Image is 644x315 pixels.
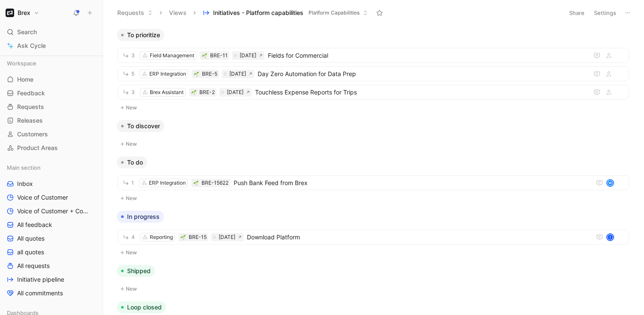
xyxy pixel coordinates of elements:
[117,284,630,294] button: New
[150,233,173,241] div: Reporting
[18,9,30,17] h1: Brex
[117,193,630,203] button: New
[3,141,99,154] a: Product Areas
[149,179,186,187] div: ERP Integration
[3,218,99,231] a: All feedback
[180,234,186,240] button: 🌱
[3,287,99,300] a: All commitments
[17,144,58,152] span: Product Areas
[17,75,33,84] span: Home
[127,267,151,275] span: Shipped
[240,51,256,60] div: [DATE]
[234,178,588,188] span: Push Bank Feed from Brex
[565,7,588,19] button: Share
[118,48,629,63] a: 3Field Management🌱BRE-11[DATE]Fields for Commercial
[17,275,64,284] span: Initiative pipeline
[199,6,372,19] button: Initiatives - Platform capabilitiesPlatform Capabilities
[229,70,246,78] div: [DATE]
[219,233,235,241] div: [DATE]
[255,87,585,97] span: Touchless Expense Reports for Trips
[194,71,199,77] img: 🌱
[113,120,633,150] div: To discoverNew
[7,59,36,68] span: Workspace
[131,235,135,240] span: 4
[3,39,99,52] a: Ask Cycle
[17,207,91,215] span: Voice of Customer + Commercial NRR Feedback
[189,233,207,241] div: BRE-15
[17,221,52,229] span: All feedback
[213,9,303,17] span: Initiatives - Platform capabilities
[17,289,63,297] span: All commitments
[17,103,44,111] span: Requests
[202,70,217,78] div: BRE-5
[3,73,99,86] a: Home
[150,51,194,60] div: Field Management
[117,156,147,168] button: To do
[117,247,630,258] button: New
[113,156,633,204] div: To doNew
[590,7,620,19] button: Settings
[202,179,229,187] div: BRE-15622
[149,70,186,78] div: ERP Integration
[113,211,633,258] div: In progressNew
[17,130,48,138] span: Customers
[121,50,137,61] button: 3
[121,177,136,188] button: 1
[3,205,99,218] a: Voice of Customer + Commercial NRR Feedback
[113,6,157,19] button: Requests
[131,90,135,95] span: 3
[117,301,166,313] button: Loop closed
[17,180,33,188] span: Inbox
[118,175,629,190] a: 1ERP Integration🌱BRE-15622Push Bank Feed from BrexW
[191,90,196,95] img: 🌱
[193,180,199,185] img: 🌱
[202,53,207,58] img: 🌱
[17,116,43,125] span: Releases
[210,51,228,60] div: BRE-11
[3,128,99,141] a: Customers
[3,191,99,204] a: Voice of Customer
[121,232,137,242] button: 4
[607,180,613,186] div: W
[113,265,633,294] div: ShippedNew
[3,161,99,174] div: Main section
[121,68,136,79] button: 5
[131,71,134,77] span: 5
[193,180,199,186] button: 🌱
[117,120,164,132] button: To discover
[199,88,215,97] div: BRE-2
[17,262,50,270] span: All requests
[6,9,14,17] img: Brex
[3,177,99,190] a: Inbox
[3,259,99,272] a: All requests
[127,158,143,167] span: To do
[127,303,162,312] span: Loop closed
[117,211,164,223] button: In progress
[118,230,629,244] a: 4Reporting🌱BRE-15[DATE]Download PlatformI
[131,180,134,185] span: 1
[309,9,359,17] span: Platform Capabilities
[17,234,45,243] span: All quotes
[131,53,135,58] span: 3
[165,6,190,19] button: Views
[118,66,629,81] a: 5ERP Integration🌱BRE-5[DATE]Day Zero Automation for Data Prep
[127,122,160,130] span: To discover
[117,139,630,149] button: New
[3,26,99,38] div: Search
[17,89,45,97] span: Feedback
[191,89,197,95] button: 🌱
[258,69,585,79] span: Day Zero Automation for Data Prep
[17,248,44,256] span: all quotes
[202,53,208,59] button: 🌱
[3,273,99,286] a: Initiative pipeline
[113,29,633,113] div: To prioritizeNew
[3,246,99,259] a: all quotes
[193,71,199,77] button: 🌱
[181,235,186,240] img: 🌱
[3,87,99,100] a: Feedback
